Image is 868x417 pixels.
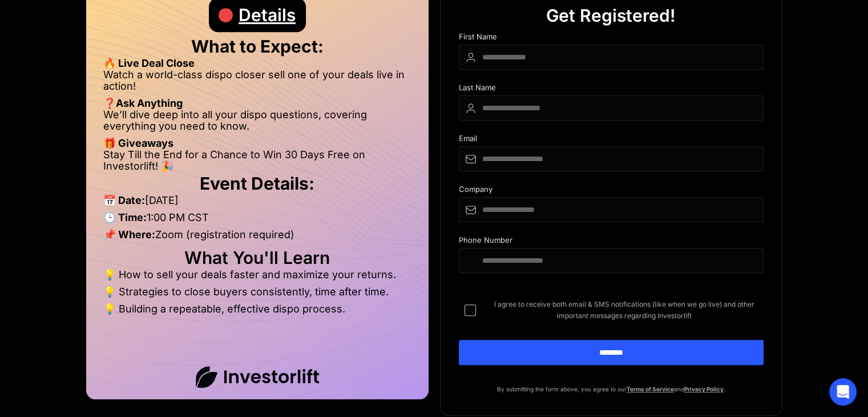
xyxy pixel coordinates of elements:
strong: What to Expect: [191,36,324,57]
li: 💡 How to sell your deals faster and maximize your returns. [103,269,411,286]
strong: Event Details: [200,173,314,194]
form: DIspo Day Main Form [459,33,764,383]
li: 💡 Strategies to close buyers consistently, time after time. [103,286,411,303]
a: Terms of Service [627,386,674,392]
span: I agree to receive both email & SMS notifications (like when we go live) and other important mess... [485,299,764,322]
li: 1:00 PM CST [103,212,411,229]
div: Company [459,185,764,197]
li: We’ll dive deep into all your dispo questions, covering everything you need to know. [103,109,411,138]
div: Phone Number [459,236,764,248]
strong: 📌 Where: [103,228,155,240]
strong: 🎁 Giveaways [103,137,173,149]
li: Watch a world-class dispo closer sell one of your deals live in action! [103,69,411,98]
li: [DATE] [103,195,411,212]
div: Last Name [459,83,764,95]
li: Zoom (registration required) [103,229,411,246]
strong: 🔥 Live Deal Close [103,57,195,69]
li: 💡 Building a repeatable, effective dispo process. [103,303,411,315]
strong: 📅 Date: [103,194,145,206]
div: First Name [459,33,764,45]
h2: What You'll Learn [103,252,411,263]
li: Stay Till the End for a Chance to Win 30 Days Free on Investorlift! 🎉 [103,149,411,172]
a: Privacy Policy [684,386,724,392]
p: By submitting the form above, you agree to our and . [459,383,764,395]
strong: 🕒 Time: [103,211,147,223]
strong: ❓Ask Anything [103,97,183,109]
div: Email [459,134,764,146]
div: Open Intercom Messenger [829,378,857,406]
